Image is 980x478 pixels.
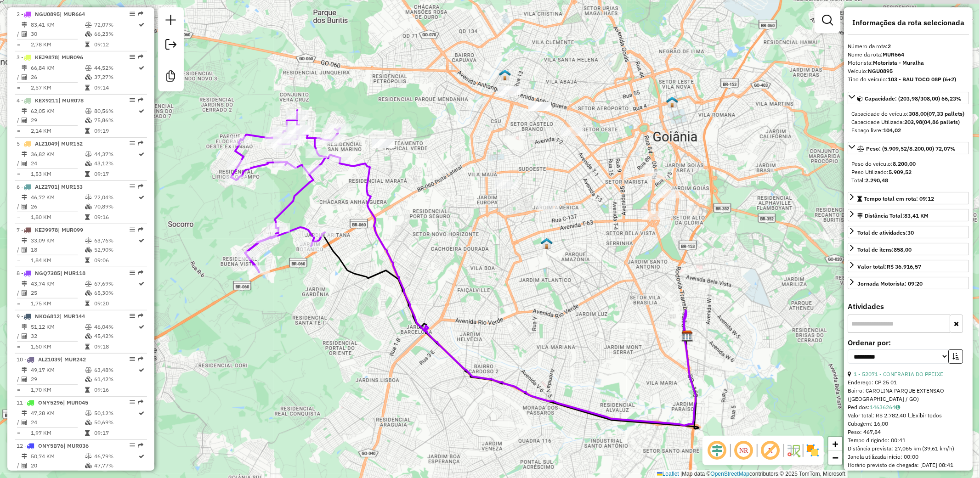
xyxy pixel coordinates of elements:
i: Tempo total em rota [85,42,90,47]
td: / [17,418,21,427]
img: PA - Universitario [666,96,678,108]
i: Tempo total em rota [85,344,90,349]
i: Tempo total em rota [85,85,90,90]
strong: NGU0895 [868,67,893,74]
div: Motorista: [848,59,969,67]
i: % de utilização do peso [85,454,92,459]
span: | MUR144 [60,313,85,320]
i: % de utilização da cubagem [85,247,92,253]
div: Capacidade: (203,98/308,00) 66,23% [848,106,969,138]
td: 26 [30,73,85,82]
td: = [17,83,21,92]
td: 65,30% [94,288,138,298]
strong: 5.909,52 [889,169,912,175]
td: 25 [30,288,85,298]
td: = [17,126,21,135]
a: OpenStreetMap [711,471,750,477]
i: Total de Atividades [22,31,27,37]
em: Rota exportada [138,443,143,448]
i: % de utilização da cubagem [85,420,92,425]
td: 43,74 KM [30,279,85,288]
td: 70,89% [94,202,138,211]
strong: 308,00 [909,110,927,117]
i: Tempo total em rota [85,258,90,263]
td: 49,17 KM [30,366,85,375]
a: Total de itens:858,00 [848,243,969,255]
em: Opções [130,141,135,146]
a: Distância Total:83,41 KM [848,209,969,221]
td: 61,42% [94,375,138,384]
strong: (04,86 pallets) [922,118,960,125]
i: Total de Atividades [22,463,27,468]
span: 7 - [17,226,83,233]
i: Rota otimizada [139,195,145,200]
div: Espaço livre: [851,126,965,135]
div: Janela utilizada início: 00:00 [848,453,969,461]
strong: 8.200,00 [893,160,916,167]
i: % de utilização da cubagem [85,290,92,296]
td: 1,60 KM [30,342,85,351]
i: % de utilização da cubagem [85,74,92,80]
span: | MUR036 [63,442,89,449]
td: 47,28 KM [30,409,85,418]
span: | MUR118 [60,270,85,276]
td: 18 [30,245,85,254]
span: 3 - [17,54,83,61]
span: ALZ1049 [35,140,57,147]
div: Cubagem: 16,00 [848,420,969,428]
a: 14636264 [870,404,900,411]
i: Distância Total [22,367,27,373]
td: 1,84 KM [30,256,85,265]
span: Ocultar NR [733,439,755,461]
td: = [17,299,21,308]
div: Horário previsto de chegada: [DATE] 08:41 [848,461,969,469]
td: 36,82 KM [30,150,85,159]
td: 1,70 KM [30,385,85,394]
i: Rota otimizada [139,152,145,157]
span: | MUR096 [58,54,83,61]
td: = [17,40,21,49]
i: Distância Total [22,324,27,330]
td: / [17,375,21,384]
i: Rota otimizada [139,324,145,330]
strong: 103 - BAU TOCO 08P (6+2) [888,76,956,83]
i: % de utilização do peso [85,238,92,243]
i: Distância Total [22,22,27,28]
td: 2,57 KM [30,83,85,92]
div: Pedidos: [848,403,969,411]
i: % de utilização da cubagem [85,377,92,382]
strong: 858,00 [894,246,912,253]
span: + [833,438,838,450]
i: Rota otimizada [139,65,145,71]
span: 4 - [17,97,84,104]
td: = [17,342,21,351]
span: 5 - [17,140,83,147]
td: 43,12% [94,159,138,168]
div: Bairro: CAROLINA PARQUE EXTENSAO ([GEOGRAPHIC_DATA] / GO) [848,387,969,403]
div: Número da rota: [848,42,969,51]
div: Atividade não roteirizada - HELIO SOARES [528,102,551,111]
td: / [17,332,21,341]
div: Distância Total: [857,212,929,220]
td: = [17,169,21,179]
td: 46,04% [94,322,138,332]
td: 09:16 [94,385,138,394]
span: 11 - [17,399,88,406]
td: = [17,428,21,438]
div: Tempo dirigindo: 00:41 [848,436,969,444]
i: % de utilização da cubagem [85,118,92,123]
span: 2 - [17,11,85,17]
a: Total de atividades:30 [848,226,969,238]
i: % de utilização do peso [85,108,92,114]
div: Capacidade Utilizada: [851,118,965,126]
a: Exportar sessão [162,35,180,56]
span: Peso: (5.909,52/8.200,00) 72,07% [866,145,956,152]
div: Atividade não roteirizada - VMB BEBIDAS [495,180,518,189]
i: % de utilização do peso [85,195,92,200]
strong: Motorista - Muralha [873,59,924,66]
span: Tempo total em rota: 09:12 [864,195,934,202]
td: = [17,213,21,222]
em: Rota exportada [138,97,143,103]
td: 1,75 KM [30,299,85,308]
td: 09:18 [94,342,138,351]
